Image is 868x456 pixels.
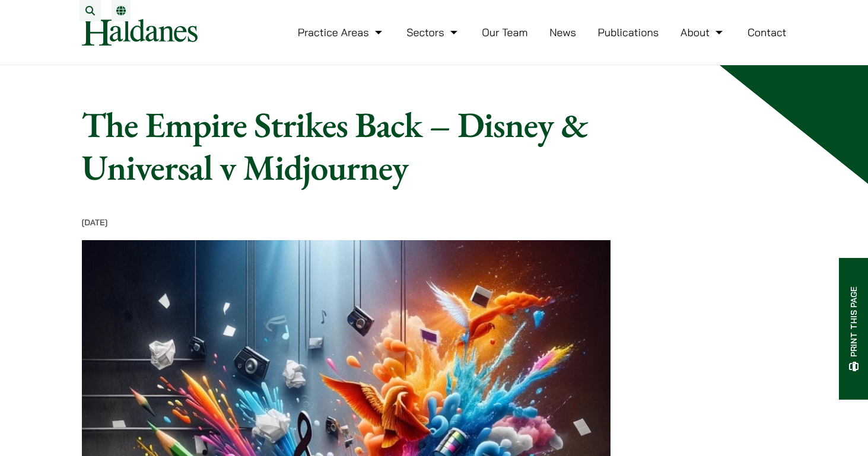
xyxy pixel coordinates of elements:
h1: The Empire Strikes Back – Disney & Universal v Midjourney [82,103,698,189]
a: Publications [598,25,659,39]
a: News [549,25,576,39]
a: About [681,25,726,39]
time: [DATE] [82,217,108,228]
a: Practice Areas [298,25,385,39]
a: Our Team [482,25,527,39]
a: Contact [748,25,787,39]
a: Switch to EN [116,6,126,15]
a: Sectors [406,25,460,39]
img: Logo of Haldanes [82,19,198,46]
